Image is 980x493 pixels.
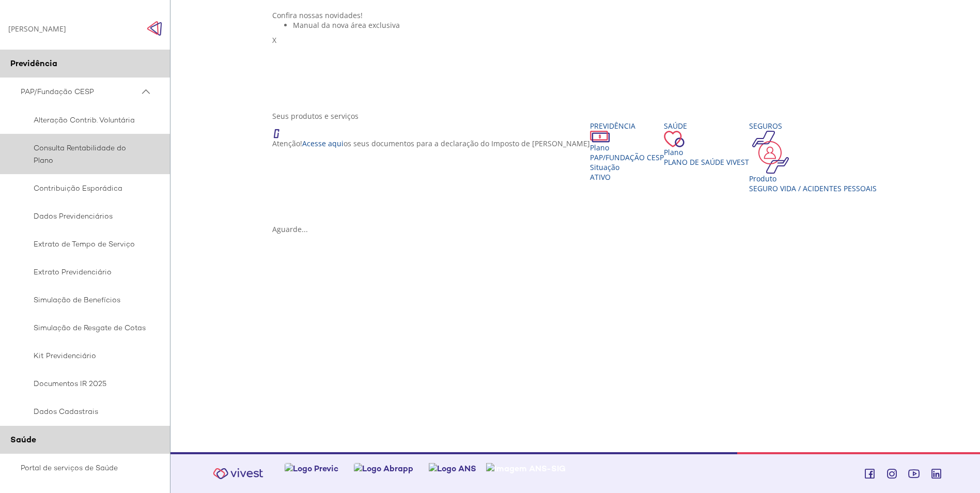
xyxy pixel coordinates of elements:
[272,111,886,121] div: Seus produtos e serviços
[170,452,980,493] footer: Vivest
[590,131,610,143] img: ico_dinheiro.png
[749,174,877,183] div: Produto
[664,121,749,131] div: Saúde
[21,114,146,126] span: Alteração Contrib. Voluntária
[147,21,162,36] img: Fechar menu
[590,121,664,182] a: Previdência PlanoPAP/Fundação CESP SituaçãoAtivo
[749,131,792,174] img: ico_seguros.png
[272,121,290,138] img: ico_atencao.png
[664,121,749,167] a: Saúde PlanoPlano de Saúde VIVEST
[10,434,36,445] span: Saúde
[21,405,146,418] span: Dados Cadastrais
[10,58,57,69] span: Previdência
[272,10,886,20] div: Confira nossas novidades!
[429,463,476,474] img: Logo ANS
[21,349,146,362] span: Kit Previdenciário
[285,463,338,474] img: Logo Previc
[749,121,877,131] div: Seguros
[749,183,877,193] div: Seguro Vida / Acidentes Pessoais
[21,210,146,222] span: Dados Previdenciários
[272,224,886,234] div: Aguarde...
[590,152,664,162] span: PAP/Fundação CESP
[486,463,566,474] img: Imagem ANS-SIG
[272,10,886,101] section: <span lang="pt-BR" dir="ltr">Visualizador do Conteúdo da Web</span> 1
[272,111,886,234] section: <span lang="en" dir="ltr">ProdutosCard</span>
[664,157,749,167] span: Plano de Saúde VIVEST
[590,162,664,172] div: Situação
[749,121,877,193] a: Seguros Produto Seguro Vida / Acidentes Pessoais
[272,35,276,45] span: X
[302,138,344,148] a: Acesse aqui
[21,294,146,306] span: Simulação de Benefícios
[21,321,146,334] span: Simulação de Resgate de Cotas
[590,121,664,131] div: Previdência
[272,244,886,430] iframe: Iframe
[21,85,139,98] span: PAP/Fundação CESP
[293,20,400,30] span: Manual da nova área exclusiva
[21,238,146,250] span: Extrato de Tempo de Serviço
[21,377,146,390] span: Documentos IR 2025
[147,21,162,36] span: Click to close side navigation.
[590,172,611,182] span: Ativo
[272,138,590,148] p: Atenção! os seus documentos para a declaração do Imposto de [PERSON_NAME]
[21,142,146,166] span: Consulta Rentabilidade do Plano
[664,147,749,157] div: Plano
[8,24,66,34] div: [PERSON_NAME]
[664,131,685,147] img: ico_coracao.png
[354,463,413,474] img: Logo Abrapp
[272,244,886,433] section: <span lang="en" dir="ltr">IFrameProdutos</span>
[21,182,146,194] span: Contribuição Esporádica
[21,266,146,278] span: Extrato Previdenciário
[207,462,269,485] img: Vivest
[590,143,664,152] div: Plano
